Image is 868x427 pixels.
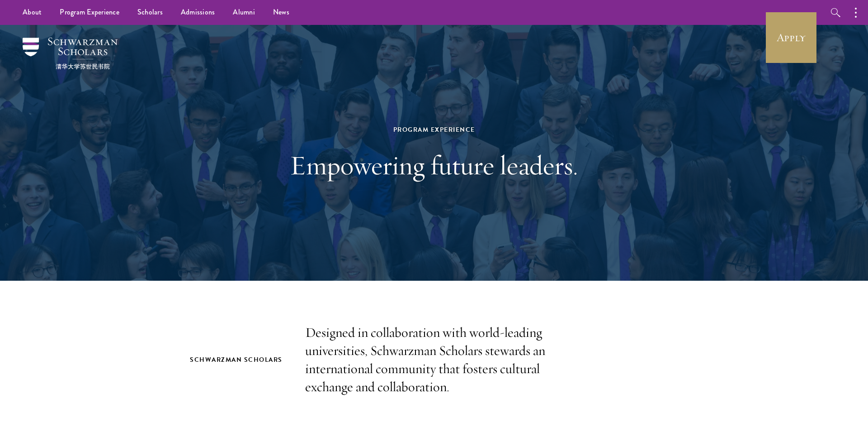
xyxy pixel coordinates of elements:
div: Program Experience [278,124,590,135]
img: Schwarzman Scholars [23,38,118,69]
h1: Empowering future leaders. [278,149,590,182]
p: Designed in collaboration with world-leading universities, Schwarzman Scholars stewards an intern... [305,324,563,396]
h2: Schwarzman Scholars [190,354,287,365]
a: Apply [766,12,816,63]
